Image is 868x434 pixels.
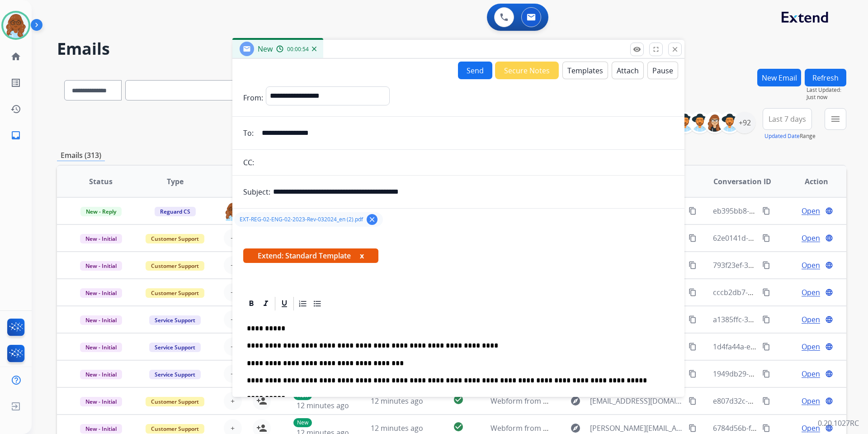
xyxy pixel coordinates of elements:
span: 6784d56b-fb1b-4c6a-b568-54b38a78618f [713,423,851,433]
mat-icon: content_copy [689,234,697,242]
mat-icon: content_copy [762,397,770,405]
mat-icon: close [671,45,679,53]
p: To: [243,128,254,138]
span: Service Support [149,315,201,325]
span: Open [802,260,820,271]
img: agent-avatar [224,202,242,221]
mat-icon: content_copy [762,288,770,296]
span: a1385ffc-392b-4865-b62e-98ef725cd438 [713,315,848,324]
mat-icon: clear [368,215,376,224]
button: Last 7 days [763,108,812,130]
button: Updated Date [764,133,800,140]
span: 12 minutes ago [371,396,423,406]
span: 1949db29-5784-46b7-ba7d-6f039d6c8177 [713,369,853,379]
mat-icon: content_copy [762,207,770,215]
span: + [231,341,235,352]
span: + [231,396,235,406]
span: New - Reply [80,207,122,216]
span: Customer Support [146,288,204,298]
span: Service Support [149,343,201,352]
mat-icon: content_copy [762,315,770,324]
mat-icon: content_copy [762,370,770,378]
mat-icon: content_copy [762,261,770,269]
mat-icon: language [825,397,833,405]
button: Templates [562,62,608,79]
span: 1d4fa44a-ed7b-4246-bfa9-a5436071f5cc [713,342,848,352]
mat-icon: content_copy [689,315,697,324]
span: Customer Support [146,261,204,271]
span: Open [802,314,820,325]
span: Customer Support [146,234,204,243]
span: Open [802,368,820,379]
span: Open [802,423,820,434]
mat-icon: inbox [10,130,21,141]
span: 793f23ef-39b7-47ae-a30a-86c3255f2ea7 [713,260,847,270]
p: Emails (313) [57,150,105,161]
button: + [224,392,242,410]
mat-icon: check_circle [453,421,464,432]
button: + [224,229,242,247]
span: Open [802,396,820,406]
p: 0.20.1027RC [818,418,859,429]
span: Type [167,176,184,187]
p: New [293,418,312,427]
mat-icon: content_copy [689,261,697,269]
span: EXT-REG-02-ENG-02-2023-Rev-032024_en (2).pdf [240,216,363,223]
mat-icon: person_add [256,423,267,434]
button: + [224,256,242,274]
span: Just now [807,94,846,101]
button: + [224,365,242,383]
mat-icon: check_circle [453,394,464,405]
span: Open [802,287,820,298]
span: [EMAIL_ADDRESS][DOMAIN_NAME] [590,396,683,406]
span: New - Initial [80,315,122,325]
span: New - Initial [80,234,122,243]
span: + [231,233,235,243]
div: Italic [259,297,273,310]
span: New [258,44,273,54]
button: Pause [647,62,678,79]
span: 12 minutes ago [297,401,349,410]
span: Last 7 days [769,117,806,121]
span: New - Initial [80,261,122,271]
span: 00:00:54 [287,46,309,53]
span: New - Initial [80,424,122,434]
button: x [360,250,364,261]
div: Underline [278,297,291,310]
button: Refresh [805,69,846,86]
span: New - Initial [80,397,122,406]
button: + [224,338,242,356]
span: [PERSON_NAME][EMAIL_ADDRESS][PERSON_NAME][PERSON_NAME][DOMAIN_NAME] [590,423,683,434]
mat-icon: fullscreen [652,45,660,53]
button: Attach [612,62,644,79]
mat-icon: language [825,343,833,351]
mat-icon: home [10,51,21,62]
img: avatar [3,13,28,38]
span: Webform from [EMAIL_ADDRESS][DOMAIN_NAME] on [DATE] [491,396,695,406]
button: Send [458,62,492,79]
mat-icon: content_copy [689,397,697,405]
span: + [231,314,235,325]
span: New - Initial [80,370,122,379]
span: Open [802,341,820,352]
mat-icon: content_copy [689,343,697,351]
div: Bold [245,297,258,310]
span: Open [802,233,820,243]
span: Reguard CS [155,207,196,216]
th: Action [772,166,846,197]
mat-icon: content_copy [689,424,697,432]
mat-icon: language [825,370,833,378]
span: Status [89,176,113,187]
span: Customer Support [146,397,204,406]
span: Webform from [PERSON_NAME][EMAIL_ADDRESS][PERSON_NAME][PERSON_NAME][DOMAIN_NAME] on [DATE] [491,423,863,433]
span: + [231,368,235,379]
mat-icon: content_copy [762,343,770,351]
mat-icon: language [825,288,833,296]
button: + [224,283,242,301]
button: + [224,310,242,329]
mat-icon: person_add [256,396,267,406]
span: eb395bb8-b207-4771-b193-2c40948d7f6f [713,206,851,216]
mat-icon: explore [570,423,581,434]
mat-icon: content_copy [762,424,770,432]
div: Ordered List [296,297,310,310]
